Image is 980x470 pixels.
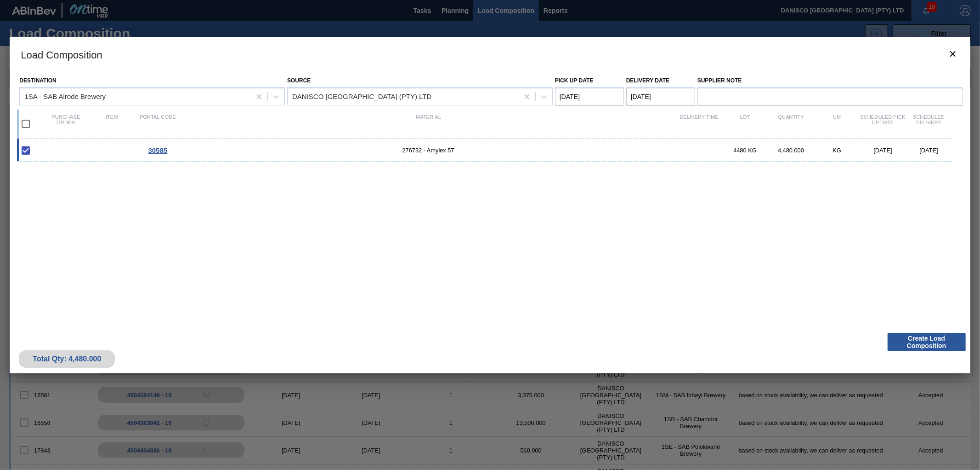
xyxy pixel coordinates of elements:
div: Go to Order [135,146,181,154]
input: mm/dd/yyyy [626,87,695,106]
input: mm/dd/yyyy [555,87,624,106]
span: 30585 [148,146,167,154]
div: UM [814,114,860,133]
div: Quantity [768,114,814,133]
div: Scheduled Delivery [906,114,952,133]
div: DANISCO [GEOGRAPHIC_DATA] (PTY) LTD [292,93,431,100]
div: [DATE] [860,147,906,154]
label: Pick up Date [555,77,594,84]
div: Item [89,114,135,133]
div: Purchase order [43,114,89,133]
button: Create Load Composition [888,333,966,351]
div: 4480 KG [722,147,768,154]
div: Scheduled Pick up Date [860,114,906,133]
div: Portal code [135,114,181,133]
label: Source [287,77,311,84]
div: Lot [722,114,768,133]
div: Delivery Time [676,114,722,133]
div: 4,480.000 [768,147,814,154]
h3: Load Composition [10,37,970,72]
div: KG [814,147,860,154]
div: Total Qty: 4,480.000 [26,355,108,363]
label: Supplier Note [697,74,963,87]
div: 1SA - SAB Alrode Brewery [24,93,106,100]
label: Destination [19,77,56,84]
label: Delivery Date [626,77,669,84]
span: 276732 - Amylex 5T [181,147,676,154]
div: [DATE] [906,147,952,154]
div: Material [181,114,676,133]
